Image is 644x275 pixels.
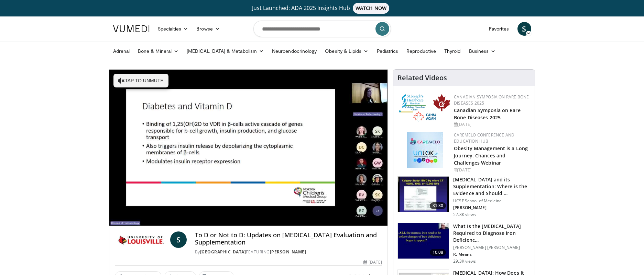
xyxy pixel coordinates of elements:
[440,44,465,58] a: Thyroid
[113,25,150,32] img: VuMedi Logo
[113,74,168,87] button: Tap to unmute
[454,121,529,128] div: [DATE]
[195,231,382,246] h4: To D or Not to D: Updates on [MEDICAL_DATA] Evaluation and Supplementation
[398,223,449,259] img: 15adaf35-b496-4260-9f93-ea8e29d3ece7.150x105_q85_crop-smart_upscale.jpg
[398,177,449,212] img: 4bb25b40-905e-443e-8e37-83f056f6e86e.150x105_q85_crop-smart_upscale.jpg
[363,259,382,265] div: [DATE]
[453,252,531,257] p: R. Means
[454,94,529,106] a: Canadian Symposia on Rare Bone Diseases 2025
[454,167,529,173] div: [DATE]
[170,231,187,248] a: S
[453,198,531,204] p: UCSF School of Medicine
[195,249,382,255] div: By FEATURING
[154,22,193,36] a: Specialties
[453,223,531,243] h3: What Is the [MEDICAL_DATA] Required to Diagnose Iron Deficienc…
[353,3,389,14] span: WATCH NOW
[399,94,450,122] img: 59b7dea3-8883-45d6-a110-d30c6cb0f321.png.150x105_q85_autocrop_double_scale_upscale_version-0.2.png
[200,249,246,255] a: [GEOGRAPHIC_DATA]
[453,205,531,211] p: [PERSON_NAME]
[134,44,183,58] a: Bone & Mineral
[183,44,268,58] a: [MEDICAL_DATA] & Metabolism
[397,74,447,82] h4: Related Videos
[109,70,388,226] video-js: Video Player
[517,22,531,36] a: S
[321,44,372,58] a: Obesity & Lipids
[454,145,528,166] a: Obesity Management is a Long Journey: Chances and Challenges Webinar
[454,107,521,121] a: Canadian Symposia on Rare Bone Diseases 2025
[453,176,531,197] h3: [MEDICAL_DATA] and its Supplementation: Where is the Evidence and Should …
[192,22,224,36] a: Browse
[114,3,530,14] a: Just Launched: ADA 2025 Insights HubWATCH NOW
[453,259,476,264] p: 29.3K views
[253,21,391,37] input: Search topics, interventions
[454,132,514,144] a: CaReMeLO Conference and Education Hub
[397,176,531,217] a: 31:30 [MEDICAL_DATA] and its Supplementation: Where is the Evidence and Should … UCSF School of M...
[373,44,403,58] a: Pediatrics
[397,223,531,264] a: 10:08 What Is the [MEDICAL_DATA] Required to Diagnose Iron Deficienc… [PERSON_NAME] [PERSON_NAME]...
[453,212,476,217] p: 52.8K views
[430,249,446,256] span: 10:08
[270,249,306,255] a: [PERSON_NAME]
[109,44,134,58] a: Adrenal
[407,132,443,168] img: 45df64a9-a6de-482c-8a90-ada250f7980c.png.150x105_q85_autocrop_double_scale_upscale_version-0.2.jpg
[485,22,513,36] a: Favorites
[268,44,321,58] a: Neuroendocrinology
[430,202,446,209] span: 31:30
[402,44,440,58] a: Reproductive
[465,44,500,58] a: Business
[453,245,531,250] p: [PERSON_NAME] [PERSON_NAME]
[115,231,167,248] img: University of Louisville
